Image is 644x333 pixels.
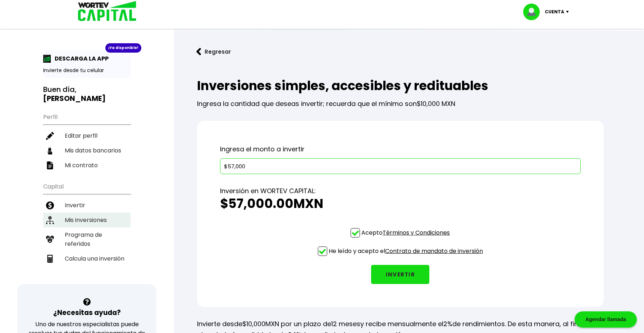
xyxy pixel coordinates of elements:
[329,247,483,256] p: He leído y acepto el
[545,6,564,17] p: Cuenta
[331,319,360,328] span: 12 meses
[371,265,429,284] button: INVERTIR
[523,4,545,20] img: profile-image
[53,307,121,318] h3: ¿Necesitas ayuda?
[46,161,54,169] img: contrato-icon.f2db500c.svg
[186,42,632,61] a: flecha izquierdaRegresar
[43,67,131,74] p: Invierte desde tu celular
[43,55,51,63] img: app-icon
[220,196,581,211] h2: $57,000.00 MXN
[43,143,131,158] a: Mis datos bancarios
[43,251,131,266] a: Calcula una inversión
[220,186,581,196] p: Inversión en WORTEV CAPITAL:
[43,198,131,213] a: Invertir
[43,227,131,251] a: Programa de referidos
[46,216,54,224] img: inversiones-icon.6695dc30.svg
[46,201,54,209] img: invertir-icon.b3b967d7.svg
[43,158,131,173] a: Mi contrato
[361,228,450,237] p: Acepto
[443,319,452,328] span: 2%
[46,147,54,155] img: datos-icon.10cf9172.svg
[46,132,54,140] img: editar-icon.952d3147.svg
[220,144,581,155] p: Ingresa el monto a invertir
[43,109,131,173] ul: Perfil
[46,235,54,243] img: recomiendanos-icon.9b8e9327.svg
[242,319,265,328] span: $10,000
[197,79,604,93] h2: Inversiones simples, accesibles y redituables
[43,85,131,103] h3: Buen día,
[43,128,131,143] a: Editar perfil
[417,99,455,108] span: $10,000 MXN
[43,93,106,103] b: [PERSON_NAME]
[385,247,483,255] a: Contrato de mandato de inversión
[197,93,604,109] p: Ingresa la cantidad que deseas invertir; recuerda que el mínimo son
[105,43,141,53] div: ¡Ya disponible!
[43,213,131,227] a: Mis inversiones
[564,11,574,13] img: icon-down
[43,178,131,284] ul: Capital
[196,48,201,55] img: flecha izquierda
[575,311,637,328] div: Agendar llamada
[383,228,450,237] a: Términos y Condiciones
[51,54,109,63] p: DESCARGA LA APP
[186,42,242,61] button: Regresar
[46,255,54,263] img: calculadora-icon.17d418c4.svg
